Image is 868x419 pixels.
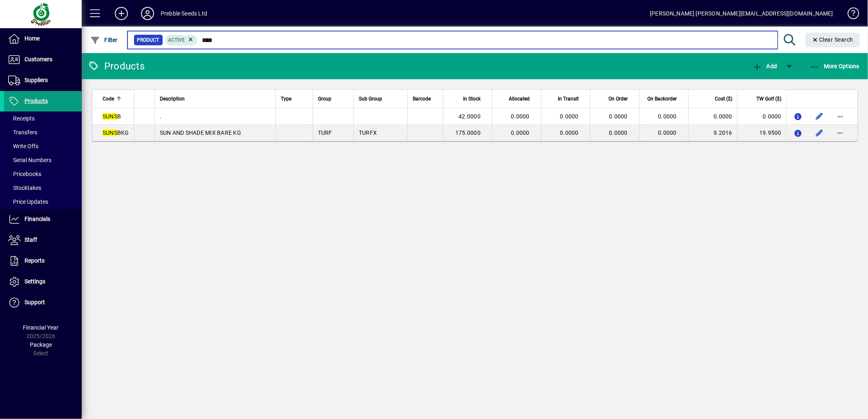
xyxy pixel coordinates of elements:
div: On Backorder [644,94,684,103]
a: Reports [4,251,82,271]
button: Clear [805,33,860,47]
div: [PERSON_NAME] [PERSON_NAME][EMAIL_ADDRESS][DOMAIN_NAME] [650,7,833,20]
span: Home [25,35,40,42]
div: On Order [595,94,635,103]
span: Transfers [8,129,37,136]
a: Receipts [4,111,82,125]
span: Stocktakes [8,185,41,191]
a: Staff [4,230,82,250]
mat-chip: Activation Status: Active [165,35,198,45]
a: Customers [4,49,82,70]
span: Product [137,36,159,44]
span: 175.0000 [455,129,481,136]
span: 0.0000 [560,129,579,136]
div: Products [88,60,145,73]
span: Pricebooks [8,171,41,177]
a: Financials [4,209,82,230]
div: Prebble Seeds Ltd [161,7,207,20]
button: Edit [813,110,826,123]
span: Sub Group [359,94,382,103]
span: 0.0000 [609,129,628,136]
a: Support [4,292,82,313]
div: Barcode [413,94,438,103]
td: 9.2016 [688,125,737,141]
button: More Options [808,59,862,74]
div: Group [318,94,349,103]
span: SUN AND SHADE MIX BARE KG [160,129,241,136]
span: In Transit [558,94,579,103]
span: Products [25,98,48,104]
span: Add [752,63,777,69]
em: SUNS [103,113,117,120]
a: Knowledge Base [841,2,858,28]
span: BKG [103,129,129,136]
span: 0.0000 [511,129,530,136]
button: More options [834,110,847,123]
span: Customers [25,56,52,62]
span: Receipts [8,115,35,122]
span: B [103,113,121,120]
span: Barcode [413,94,431,103]
span: On Backorder [647,94,677,103]
span: Filter [90,37,118,43]
div: Code [103,94,129,103]
span: Code [103,94,114,103]
span: TURFX [359,129,377,136]
a: Serial Numbers [4,153,82,167]
a: Pricebooks [4,167,82,181]
div: Allocated [497,94,537,103]
span: Suppliers [25,77,48,83]
a: Stocktakes [4,181,82,195]
span: 0.0000 [658,113,677,120]
span: Group [318,94,331,103]
span: Cost ($) [715,94,732,103]
span: Financials [25,216,50,222]
a: Transfers [4,125,82,139]
span: Reports [25,257,45,264]
span: 0.0000 [609,113,628,120]
span: Clear Search [812,36,854,43]
button: More options [834,126,847,139]
a: Suppliers [4,70,82,91]
em: SUNS [103,129,117,136]
div: In Stock [448,94,488,103]
span: TW Golf ($) [756,94,781,103]
span: Active [168,37,185,43]
td: 0.0000 [737,108,786,125]
button: Add [108,6,134,21]
span: 42.0000 [459,113,481,120]
button: Add [750,59,779,74]
div: Type [281,94,308,103]
button: Profile [134,6,161,21]
span: On Order [608,94,628,103]
span: Serial Numbers [8,157,51,163]
span: Write Offs [8,143,38,149]
span: Description [160,94,185,103]
div: Description [160,94,271,103]
span: 0.0000 [658,129,677,136]
td: 0.0000 [688,108,737,125]
td: 19.9500 [737,125,786,141]
span: . [160,113,161,120]
span: Staff [25,236,37,243]
span: Price Updates [8,198,48,205]
a: Write Offs [4,139,82,153]
a: Home [4,29,82,49]
span: Type [281,94,291,103]
span: Settings [25,278,45,285]
span: Support [25,299,45,305]
div: In Transit [546,94,586,103]
span: 0.0000 [560,113,579,120]
button: Edit [813,126,826,139]
span: 0.0000 [511,113,530,120]
span: More Options [810,63,860,69]
span: TURF [318,129,332,136]
span: In Stock [463,94,481,103]
a: Settings [4,272,82,292]
a: Price Updates [4,195,82,209]
div: Sub Group [359,94,403,103]
button: Filter [88,33,120,47]
span: Allocated [509,94,530,103]
span: Package [30,341,52,348]
span: Financial Year [23,324,59,331]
